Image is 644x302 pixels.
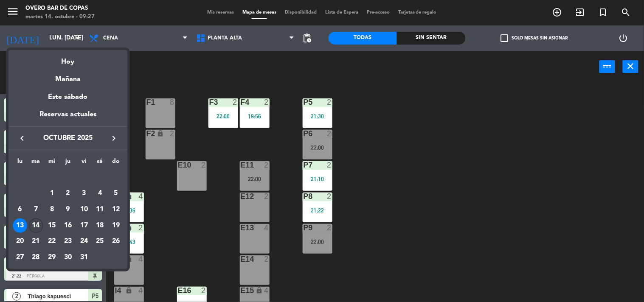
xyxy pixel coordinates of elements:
td: 7 de octubre de 2025 [28,201,44,218]
div: 13 [13,218,27,233]
th: lunes [12,157,28,170]
th: jueves [60,157,76,170]
span: octubre 2025 [30,133,106,144]
td: 9 de octubre de 2025 [60,201,76,218]
td: 16 de octubre de 2025 [60,218,76,234]
td: 18 de octubre de 2025 [92,218,108,234]
td: 5 de octubre de 2025 [108,185,124,201]
div: 11 [93,202,107,217]
div: 26 [109,234,123,249]
td: 27 de octubre de 2025 [12,249,28,266]
th: domingo [108,157,124,170]
div: 27 [13,250,27,265]
th: miércoles [44,157,60,170]
button: keyboard_arrow_right [106,133,121,144]
td: 31 de octubre de 2025 [76,249,92,266]
div: 22 [45,234,59,249]
div: 17 [77,218,91,233]
i: keyboard_arrow_left [17,133,27,143]
div: 4 [93,186,107,201]
td: 15 de octubre de 2025 [44,218,60,234]
td: 17 de octubre de 2025 [76,218,92,234]
div: 7 [29,202,43,217]
div: 24 [77,234,91,249]
div: 9 [61,202,75,217]
div: 12 [109,202,123,217]
div: 21 [29,234,43,249]
i: keyboard_arrow_right [109,133,119,143]
td: 29 de octubre de 2025 [44,249,60,266]
div: 19 [109,218,123,233]
div: 5 [109,186,123,201]
div: 2 [61,186,75,201]
td: 22 de octubre de 2025 [44,233,60,249]
td: 3 de octubre de 2025 [76,185,92,201]
td: 24 de octubre de 2025 [76,233,92,249]
td: 11 de octubre de 2025 [92,201,108,218]
td: 25 de octubre de 2025 [92,233,108,249]
td: OCT. [12,170,124,186]
td: 14 de octubre de 2025 [28,218,44,234]
td: 2 de octubre de 2025 [60,185,76,201]
th: martes [28,157,44,170]
div: Hoy [8,50,127,67]
td: 30 de octubre de 2025 [60,249,76,266]
div: 1 [45,186,59,201]
td: 28 de octubre de 2025 [28,249,44,266]
div: 3 [77,186,91,201]
div: 10 [77,202,91,217]
td: 26 de octubre de 2025 [108,233,124,249]
button: keyboard_arrow_left [14,133,30,144]
div: 28 [29,250,43,265]
th: sábado [92,157,108,170]
td: 10 de octubre de 2025 [76,201,92,218]
th: viernes [76,157,92,170]
div: 29 [45,250,59,265]
div: 20 [13,234,27,249]
td: 20 de octubre de 2025 [12,233,28,249]
div: 8 [45,202,59,217]
div: Mañana [8,67,127,85]
div: 25 [93,234,107,249]
div: 16 [61,218,75,233]
td: 4 de octubre de 2025 [92,185,108,201]
div: 23 [61,234,75,249]
div: 6 [13,202,27,217]
div: 15 [45,218,59,233]
td: 8 de octubre de 2025 [44,201,60,218]
td: 12 de octubre de 2025 [108,201,124,218]
div: 18 [93,218,107,233]
td: 23 de octubre de 2025 [60,233,76,249]
td: 13 de octubre de 2025 [12,218,28,234]
td: 1 de octubre de 2025 [44,185,60,201]
td: 21 de octubre de 2025 [28,233,44,249]
div: Este sábado [8,85,127,109]
div: Reservas actuales [8,109,127,126]
div: 30 [61,250,75,265]
td: 19 de octubre de 2025 [108,218,124,234]
div: 14 [29,218,43,233]
div: 31 [77,250,91,265]
td: 6 de octubre de 2025 [12,201,28,218]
